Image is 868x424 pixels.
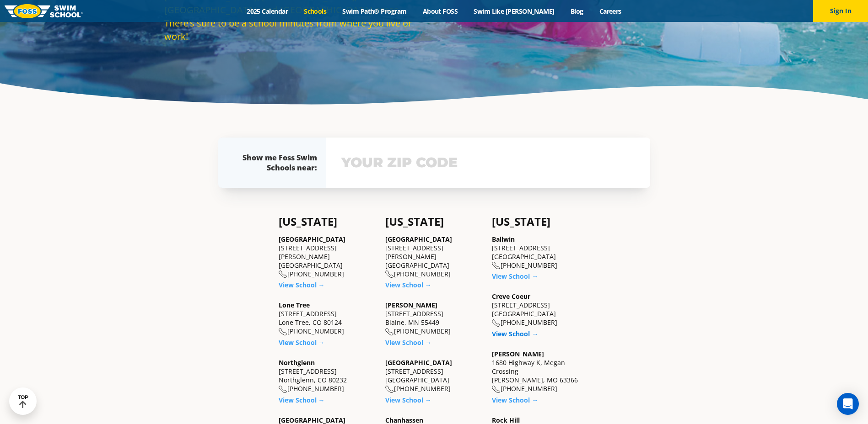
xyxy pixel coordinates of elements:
img: location-phone-o-icon.svg [279,386,287,393]
a: Careers [591,7,629,16]
a: View School → [492,329,538,338]
div: [STREET_ADDRESS] [GEOGRAPHIC_DATA] [PHONE_NUMBER] [385,358,483,393]
div: [STREET_ADDRESS][PERSON_NAME] [GEOGRAPHIC_DATA] [PHONE_NUMBER] [279,235,376,279]
div: Show me Foss Swim Schools near: [237,153,317,173]
a: Swim Path® Program [334,7,415,16]
a: View School → [492,272,538,281]
img: location-phone-o-icon.svg [279,270,287,278]
a: 2025 Calendar [239,7,296,16]
div: [STREET_ADDRESS] Lone Tree, CO 80124 [PHONE_NUMBER] [279,301,376,336]
a: About FOSS [415,7,466,16]
div: 1680 Highway K, Megan Crossing [PERSON_NAME], MO 63366 [PHONE_NUMBER] [492,350,589,393]
h4: [US_STATE] [385,215,483,228]
img: FOSS Swim School Logo [5,4,83,18]
div: Open Intercom Messenger [837,393,859,415]
a: [PERSON_NAME] [492,350,544,358]
img: location-phone-o-icon.svg [385,328,394,336]
a: View School → [385,396,431,404]
input: YOUR ZIP CODE [339,149,637,176]
img: location-phone-o-icon.svg [385,386,394,393]
a: View School → [279,281,325,289]
img: location-phone-o-icon.svg [492,386,501,393]
a: Creve Coeur [492,292,530,301]
h4: [US_STATE] [279,215,376,228]
a: Blog [562,7,591,16]
a: [GEOGRAPHIC_DATA] [385,358,452,367]
div: TOP [18,394,28,408]
a: [GEOGRAPHIC_DATA] [385,235,452,244]
div: [STREET_ADDRESS][PERSON_NAME] [GEOGRAPHIC_DATA] [PHONE_NUMBER] [385,235,483,279]
img: location-phone-o-icon.svg [492,319,501,327]
a: View School → [385,281,431,289]
div: [STREET_ADDRESS] Northglenn, CO 80232 [PHONE_NUMBER] [279,358,376,393]
div: [STREET_ADDRESS] Blaine, MN 55449 [PHONE_NUMBER] [385,301,483,336]
a: Lone Tree [279,301,310,309]
a: Northglenn [279,358,315,367]
a: View School → [279,338,325,347]
a: [GEOGRAPHIC_DATA] [279,235,345,244]
a: View School → [492,396,538,404]
h4: [US_STATE] [492,215,589,228]
a: [PERSON_NAME] [385,301,437,309]
a: Ballwin [492,235,515,244]
div: [STREET_ADDRESS] [GEOGRAPHIC_DATA] [PHONE_NUMBER] [492,235,589,270]
img: location-phone-o-icon.svg [279,328,287,336]
img: location-phone-o-icon.svg [385,270,394,278]
a: Schools [296,7,334,16]
a: Swim Like [PERSON_NAME] [466,7,563,16]
a: View School → [385,338,431,347]
a: View School → [279,396,325,404]
div: [STREET_ADDRESS] [GEOGRAPHIC_DATA] [PHONE_NUMBER] [492,292,589,327]
img: location-phone-o-icon.svg [492,262,501,270]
